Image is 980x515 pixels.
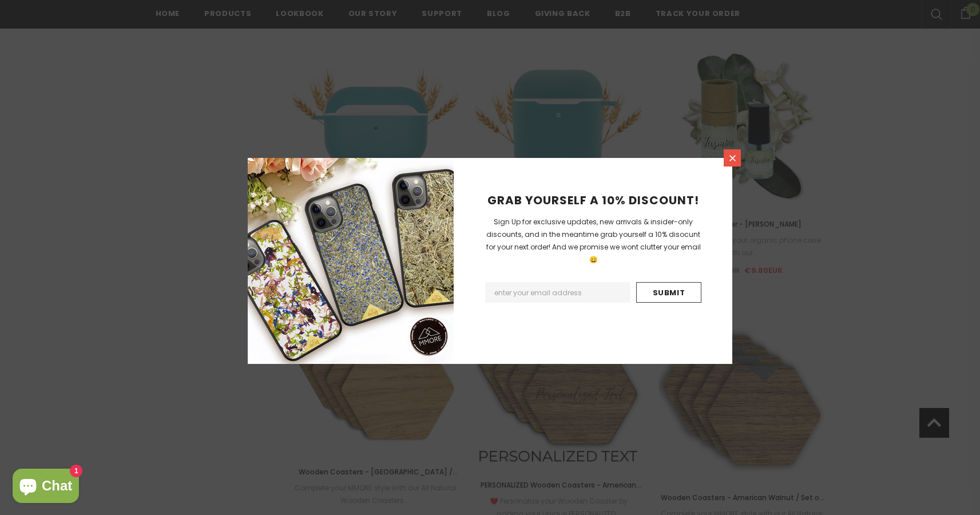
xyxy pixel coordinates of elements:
span: GRAB YOURSELF A 10% DISCOUNT! [487,192,699,208]
a: Close [724,149,741,167]
input: Submit [636,282,701,303]
input: Email Address [485,282,630,303]
span: Sign Up for exclusive updates, new arrivals & insider-only discounts, and in the meantime grab yo... [486,217,701,264]
inbox-online-store-chat: Shopify online store chat [9,469,82,506]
